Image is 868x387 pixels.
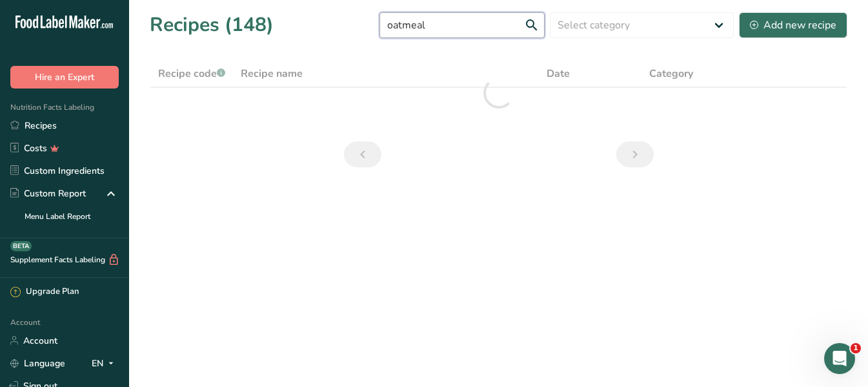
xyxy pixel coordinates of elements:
[10,187,86,200] div: Custom Report
[739,12,847,38] button: Add new recipe
[616,141,654,167] a: Next page
[10,66,119,89] button: Hire an Expert
[379,12,545,38] input: Search for recipe
[92,355,119,371] div: EN
[824,343,855,374] iframe: Intercom live chat
[10,241,32,251] div: BETA
[150,10,274,39] h1: Recipes (148)
[750,17,836,33] div: Add new recipe
[10,286,79,298] div: Upgrade Plan
[10,352,65,375] a: Language
[851,343,861,353] span: 1
[344,141,381,167] a: Previous page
